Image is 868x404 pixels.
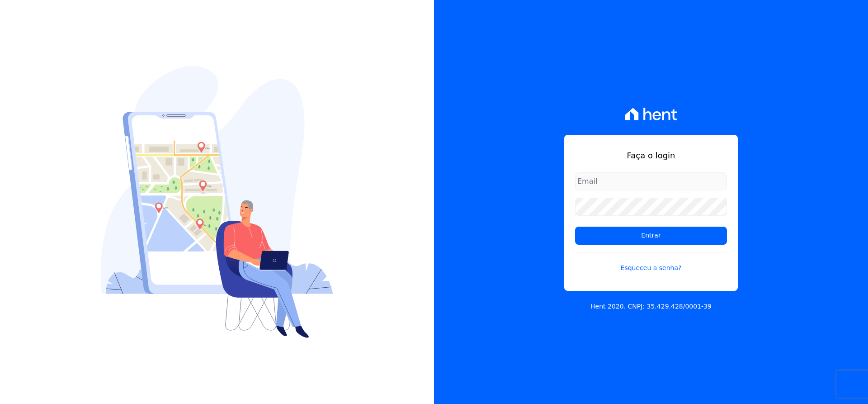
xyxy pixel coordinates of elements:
[101,66,333,338] img: Login
[590,302,712,311] p: Hent 2020. CNPJ: 35.429.428/0001-39
[575,149,727,162] h1: Faça o login
[575,252,727,273] a: Esqueceu a senha?
[575,227,727,245] input: Entrar
[575,172,727,190] input: Email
